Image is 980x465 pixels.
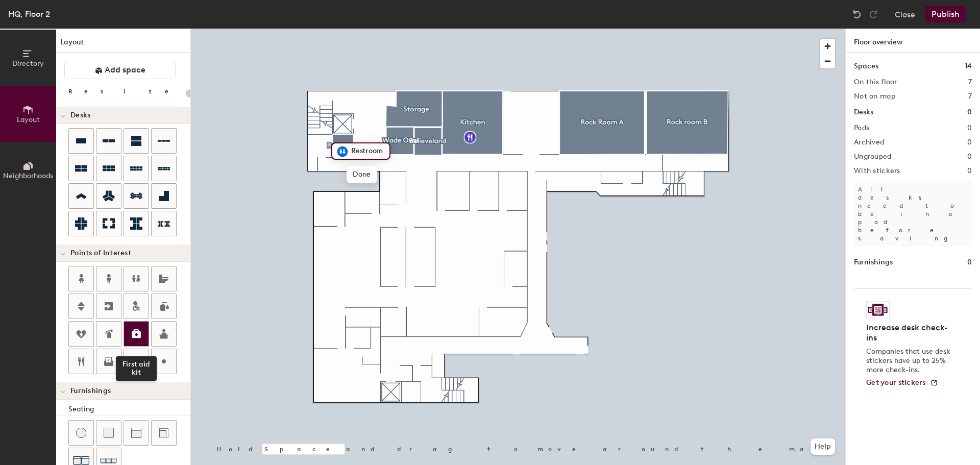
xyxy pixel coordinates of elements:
[68,87,181,95] div: Resize
[3,172,53,180] span: Neighborhoods
[105,65,145,75] span: Add space
[70,111,90,119] span: Desks
[56,37,190,53] h1: Layout
[854,61,878,72] h1: Spaces
[17,115,40,124] span: Layout
[965,61,972,72] h1: 14
[866,347,953,375] p: Companies that use desk stickers have up to 25% more check-ins.
[854,181,972,247] p: All desks need to be in a pod before saving
[866,323,953,343] h4: Increase desk check-ins
[967,107,972,118] h1: 0
[846,29,980,53] h1: Floor overview
[159,428,169,438] img: Couch (corner)
[811,438,835,455] button: Help
[854,124,869,132] h2: Pods
[854,92,895,101] h2: Not on map
[967,124,972,132] h2: 0
[967,167,972,175] h2: 0
[76,428,86,438] img: Stool
[866,301,890,319] img: Sticker logo
[70,387,111,395] span: Furnishings
[854,153,892,161] h2: Ungrouped
[854,78,897,86] h2: On this floor
[12,59,44,68] span: Directory
[68,404,190,415] div: Seating
[131,428,141,438] img: Couch (middle)
[866,379,938,387] a: Get your stickers
[968,78,972,86] h2: 7
[104,428,114,438] img: Cushion
[895,6,915,22] button: Close
[967,138,972,146] h2: 0
[8,8,50,20] div: HQ, Floor 2
[967,153,972,161] h2: 0
[968,92,972,101] h2: 7
[70,249,131,257] span: Points of Interest
[336,145,349,158] img: restroom
[68,420,94,446] button: Stool
[854,167,900,175] h2: With stickers
[854,107,873,118] h1: Desks
[967,257,972,268] h1: 0
[124,420,149,446] button: Couch (middle)
[347,166,377,183] span: Done
[854,138,884,146] h2: Archived
[64,61,176,79] button: Add space
[124,321,149,347] button: First aid kit
[151,420,177,446] button: Couch (corner)
[854,257,893,268] h1: Furnishings
[866,378,926,387] span: Get your stickers
[925,6,966,22] button: Publish
[852,9,862,19] img: Undo
[868,9,878,19] img: Redo
[96,420,121,446] button: Cushion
